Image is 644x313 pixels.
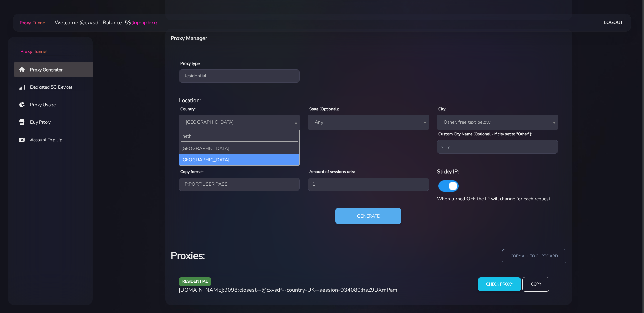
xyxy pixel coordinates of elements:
a: Account Top Up [14,132,98,148]
li: [GEOGRAPHIC_DATA] [179,154,299,165]
span: Other, free text below [437,115,558,130]
label: Custom City Name (Optional - If city set to "Other"): [438,131,532,137]
h6: Proxy Manager [171,34,398,43]
input: Copy [522,277,549,292]
div: Location: [175,96,562,105]
label: Copy format: [180,169,204,175]
input: City [437,140,558,153]
span: residential [179,277,212,286]
span: Other, free text below [441,117,554,127]
a: Proxy Tunnel [8,37,93,55]
h6: Sticky IP: [437,167,558,176]
label: Amount of sessions urls: [309,169,355,175]
a: Proxy Usage [14,97,98,113]
label: State (Optional): [309,106,339,112]
input: Search [181,131,298,142]
span: United Kingdom [179,115,300,130]
a: Proxy Tunnel [18,17,46,28]
span: United Kingdom [183,117,296,127]
input: Check Proxy [478,277,521,291]
label: City: [438,106,446,112]
div: Proxy Settings: [175,159,562,167]
iframe: Webchat Widget [611,280,636,305]
button: Generate [335,208,401,224]
li: Welcome @cxvsdf. Balance: 5$ [46,19,158,27]
li: [GEOGRAPHIC_DATA] [179,143,299,154]
a: Logout [604,16,623,29]
span: Any [308,115,429,130]
a: Buy Proxy [14,114,98,130]
a: Dedicated 5G Devices [14,79,98,95]
span: Any [312,117,425,127]
span: Proxy Tunnel [20,48,47,55]
a: (top-up here) [131,19,158,26]
span: [DOMAIN_NAME]:9098:closest--@cxvsdf--country-UK--session-034080:hsZ9DXmPam [179,286,397,294]
span: Proxy Tunnel [20,20,46,26]
label: Proxy type: [180,60,201,67]
input: copy all to clipboard [502,249,566,263]
span: When turned OFF the IP will change for each request. [437,196,552,202]
a: Proxy Generator [14,62,98,77]
label: Country: [180,106,196,112]
h3: Proxies: [171,249,365,263]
